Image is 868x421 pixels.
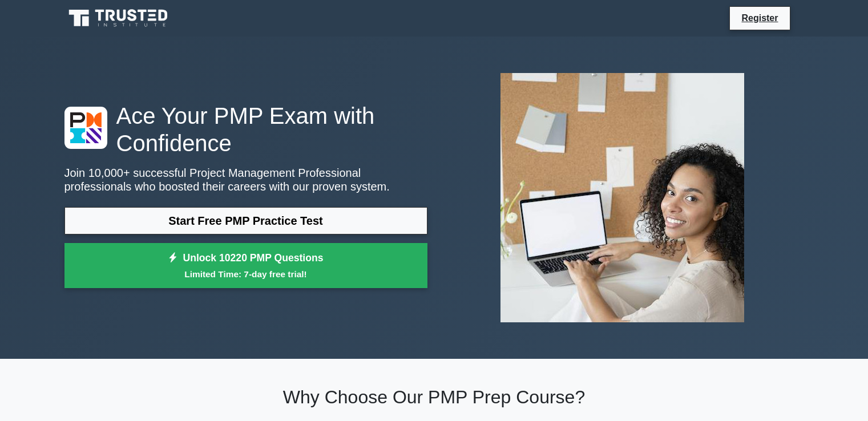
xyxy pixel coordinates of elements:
[734,11,785,25] a: Register
[64,207,427,234] a: Start Free PMP Practice Test
[79,268,413,281] small: Limited Time: 7-day free trial!
[64,243,427,289] a: Unlock 10220 PMP QuestionsLimited Time: 7-day free trial!
[64,102,427,157] h1: Ace Your PMP Exam with Confidence
[64,166,427,193] p: Join 10,000+ successful Project Management Professional professionals who boosted their careers w...
[64,386,804,408] h2: Why Choose Our PMP Prep Course?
